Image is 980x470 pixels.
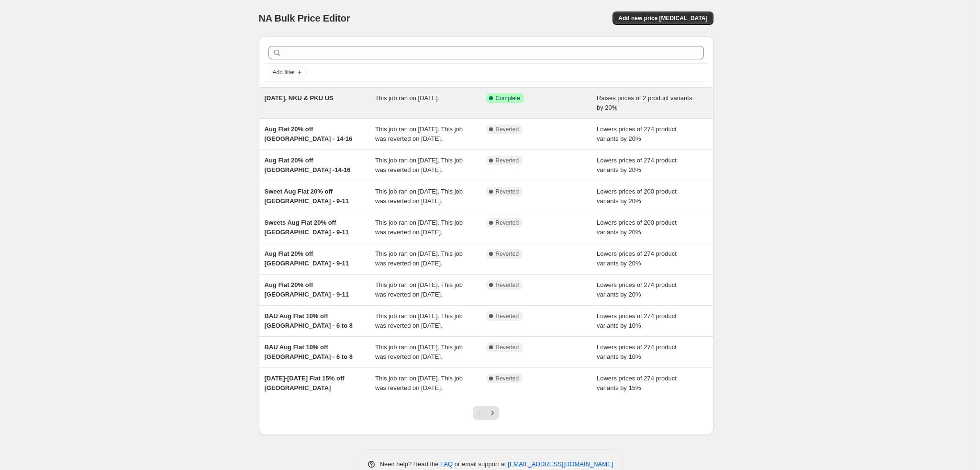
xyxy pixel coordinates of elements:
span: BAU Aug Flat 10% off [GEOGRAPHIC_DATA] - 6 to 8 [265,312,353,329]
span: This job ran on [DATE]. This job was reverted on [DATE]. [375,312,463,329]
span: Reverted [496,312,519,320]
span: Add new price [MEDICAL_DATA] [618,14,707,22]
span: Lowers prices of 274 product variants by 20% [597,126,677,142]
span: [DATE]-[DATE] Flat 15% off [GEOGRAPHIC_DATA] [265,375,345,391]
a: FAQ [440,460,453,468]
span: Sweet Aug Flat 20% off [GEOGRAPHIC_DATA] - 9-11 [265,188,349,205]
span: Reverted [496,219,519,227]
span: Aug Flat 20% off [GEOGRAPHIC_DATA] - 9-11 [265,250,349,267]
span: Need help? Read the [380,460,441,468]
span: Reverted [496,375,519,382]
nav: Pagination [473,406,499,420]
a: [EMAIL_ADDRESS][DOMAIN_NAME] [508,460,613,468]
span: Aug Flat 20% off [GEOGRAPHIC_DATA] -14-16 [265,157,351,173]
span: Lowers prices of 200 product variants by 20% [597,188,677,205]
span: This job ran on [DATE]. This job was reverted on [DATE]. [375,344,463,360]
span: This job ran on [DATE]. This job was reverted on [DATE]. [375,219,463,236]
span: Lowers prices of 274 product variants by 20% [597,250,677,267]
span: Add filter [273,69,295,76]
span: Reverted [496,157,519,164]
span: Lowers prices of 274 product variants by 20% [597,157,677,173]
span: This job ran on [DATE]. [375,94,439,102]
button: Next [486,406,499,420]
span: This job ran on [DATE]. This job was reverted on [DATE]. [375,126,463,142]
span: This job ran on [DATE]. This job was reverted on [DATE]. [375,375,463,391]
span: This job ran on [DATE]. This job was reverted on [DATE]. [375,157,463,173]
span: Reverted [496,281,519,289]
span: Lowers prices of 274 product variants by 10% [597,312,677,329]
span: Lowers prices of 274 product variants by 20% [597,281,677,298]
span: NA Bulk Price Editor [259,13,350,23]
span: BAU Aug Flat 10% off [GEOGRAPHIC_DATA] - 6 to 8 [265,344,353,360]
span: Lowers prices of 274 product variants by 15% [597,375,677,391]
span: Reverted [496,188,519,195]
span: Reverted [496,126,519,133]
span: Lowers prices of 274 product variants by 10% [597,344,677,360]
span: This job ran on [DATE]. This job was reverted on [DATE]. [375,250,463,267]
span: Aug Flat 20% off [GEOGRAPHIC_DATA] - 14-16 [265,126,353,142]
span: Aug Flat 20% off [GEOGRAPHIC_DATA] - 9-11 [265,281,349,298]
span: This job ran on [DATE]. This job was reverted on [DATE]. [375,188,463,205]
button: Add new price [MEDICAL_DATA] [612,11,713,25]
span: Complete [496,94,520,102]
span: or email support at [453,460,508,468]
span: Sweets Aug Flat 20% off [GEOGRAPHIC_DATA] - 9-11 [265,219,349,236]
span: Raises prices of 2 product variants by 20% [597,94,692,111]
span: This job ran on [DATE]. This job was reverted on [DATE]. [375,281,463,298]
span: [DATE], NKU & PKU US [265,94,334,102]
span: Lowers prices of 200 product variants by 20% [597,219,677,236]
span: Reverted [496,250,519,258]
button: Add filter [268,67,307,78]
span: Reverted [496,344,519,351]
